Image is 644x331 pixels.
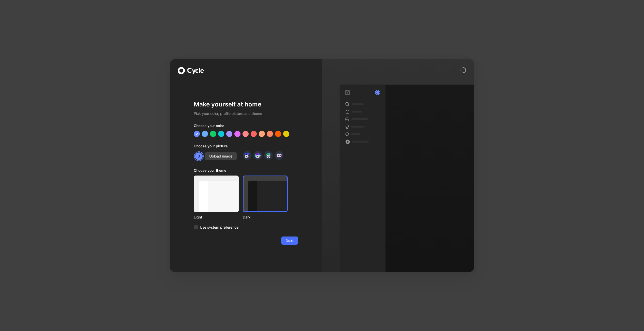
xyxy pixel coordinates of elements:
img: avatar [244,152,250,159]
h1: Make yourself at home [194,100,298,108]
img: avatar [265,152,272,159]
span: Upload image [209,153,232,159]
span: Next [286,238,294,244]
img: avatar [254,152,261,159]
div: J [376,90,380,94]
div: Light [194,214,239,220]
div: Choose your color [194,123,298,131]
div: J [195,152,203,161]
div: Choose your picture [194,143,298,151]
div: Dark [243,214,288,220]
img: workspace-default-logo-wX5zAyuM.png [345,90,350,95]
button: Upload image [205,152,237,160]
span: Use system preference [200,224,238,230]
h2: Pick your color, profile picture and theme [194,111,298,117]
button: Next [281,237,298,245]
img: avatar [276,152,282,159]
div: Choose your theme [194,167,288,176]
